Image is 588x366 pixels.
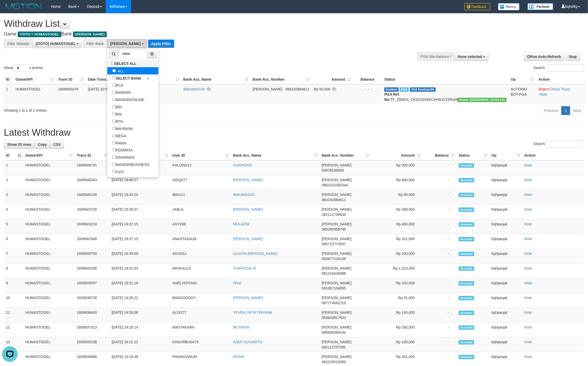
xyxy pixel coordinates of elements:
a: SELECT BANK [107,74,159,82]
a: [PERSON_NAME] [233,207,263,211]
th: Action [522,151,584,160]
span: Accepted [459,163,474,168]
a: Note [524,340,532,344]
span: Copy 082112757282 to clipboard [322,345,346,349]
input: BRI [112,105,116,108]
td: Rp 460,000 [371,175,423,190]
a: Note [524,310,532,315]
td: Rp 51,000 [371,293,423,308]
h1: Withdraw List [4,19,387,29]
td: 1609940700 [75,249,110,264]
td: 1609948731 [75,160,110,175]
td: HUMASTOGEL [23,205,75,219]
td: Rp 100,000 [371,337,423,352]
td: HUMASTOGEL [23,264,75,278]
a: YEVEN OKTA TRIYANA [233,310,272,315]
span: 1609985479 [58,87,78,91]
td: ASYE66 [170,219,231,234]
label: Search: [533,64,584,72]
th: Status [382,75,509,84]
a: Note [524,193,532,197]
span: Copy 081387104655 to clipboard [322,286,346,290]
a: MULAZIM [233,222,249,226]
a: Stop [566,52,580,61]
input: PANIN [112,141,116,144]
td: 11 [4,308,23,323]
a: Note [524,251,532,256]
span: ITOTO > HUMASTOGEL [18,32,61,37]
td: Rp 350,000 [371,323,423,337]
img: Feedback.jpg [464,3,490,10]
span: Accepted [459,325,474,330]
td: 1 [4,84,13,104]
span: [DATE] 20:51:21 [88,87,114,91]
label: OVO [107,168,129,175]
td: KASURBUSA75 [170,337,231,352]
th: Trans ID: activate to sort column ascending [56,75,86,84]
td: 1609938440 [75,308,110,323]
label: PANIN [107,139,132,147]
td: 12 [4,323,23,337]
td: Rp 1,010,000 [371,264,423,278]
td: 1609943224 [75,219,110,234]
td: [DATE] 19:28:22 [110,293,170,308]
td: [DATE] 19:37:15 [110,219,170,234]
span: [PERSON_NAME] [322,163,352,167]
td: 5 [4,219,23,234]
td: SHELYEPONG [170,278,231,293]
td: bqhpaujal [490,323,522,337]
td: ALDO77 [170,308,231,323]
td: [DATE] 19:46:27 [110,175,170,190]
span: [PERSON_NAME] [322,355,352,359]
label: BCA [107,81,128,89]
h1: Latest Withdraw [4,127,584,138]
td: - [423,293,457,308]
td: AUTOWD-BOT-PGA [509,84,536,104]
td: AGUN11 [170,249,231,264]
td: [DATE] 19:25:14 [110,323,170,337]
a: Check Trans [550,87,570,91]
span: [ITOTO] HUMASTOGEL [36,42,76,46]
td: Rp 200,000 [371,249,423,264]
a: Reject [539,87,549,91]
td: SIDQII77 [170,175,231,190]
a: CSV [50,140,64,149]
td: HUMASTOGEL [23,293,75,308]
span: [PERSON_NAME] [322,207,352,211]
th: Amount: activate to sort column ascending [312,75,353,84]
td: HUMASTOGEL [23,278,75,293]
td: - [423,308,457,323]
td: Rp 300,000 [371,160,423,175]
label: MANDIRI [107,89,136,96]
span: Rp 50.000 [314,87,331,91]
td: - [423,190,457,205]
a: Note [524,237,532,241]
span: Accepted [459,237,474,241]
span: [PERSON_NAME] [253,87,282,91]
th: Op: activate to sort column ascending [490,151,522,160]
td: JABLA [170,205,231,219]
label: BRI [107,103,127,110]
td: KALONG12 [170,160,231,175]
input: MANDIRIBUSINESS [112,163,116,166]
td: bqhpaujal [490,264,522,278]
button: Open LiveChat chat widget [2,2,18,18]
td: 2 [4,175,23,190]
span: Accepted [459,208,474,212]
label: MAYBANK [107,125,138,132]
button: [PERSON_NAME] [107,39,147,48]
td: HUMASTOGEL [23,219,75,234]
span: [PERSON_NAME] [322,325,352,329]
b: PGA Ref. No: [384,92,400,102]
a: [PERSON_NAME] [233,237,263,241]
div: Filter Bank [83,39,107,48]
td: [DATE] 19:43:24 [110,190,170,205]
td: Rp 101,000 [371,234,423,249]
td: · · [537,84,586,104]
td: - [423,264,457,278]
span: Copy 083843817833 to clipboard [322,316,346,320]
th: Action [537,75,586,84]
a: MYANI [233,355,244,359]
span: [PERSON_NAME] [322,222,352,226]
td: [DATE] 19:39:57 [110,205,170,219]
